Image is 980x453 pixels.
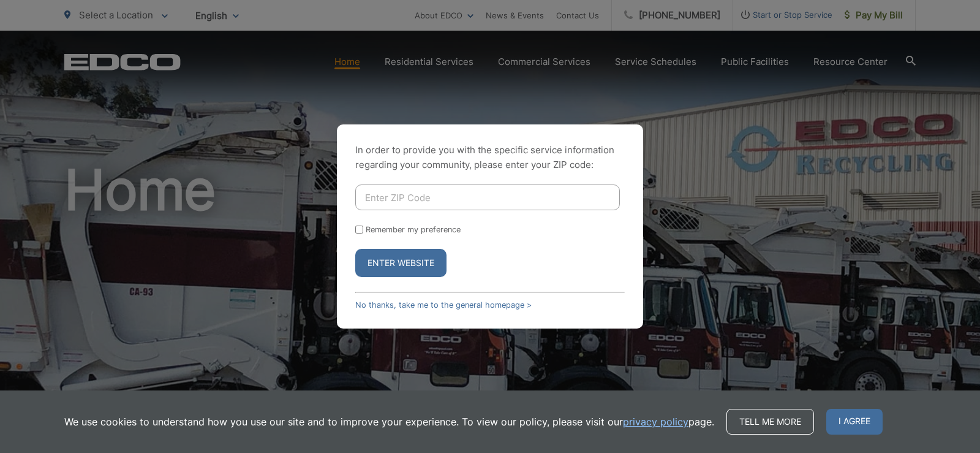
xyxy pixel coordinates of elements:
a: No thanks, take me to the general homepage > [355,300,532,310]
span: I agree [826,409,883,435]
a: privacy policy [623,414,688,429]
label: Remember my preference [366,225,461,234]
p: In order to provide you with the specific service information regarding your community, please en... [355,143,625,172]
p: We use cookies to understand how you use our site and to improve your experience. To view our pol... [64,414,714,429]
button: Enter Website [355,249,447,277]
input: Enter ZIP Code [355,185,620,210]
a: Tell me more [726,409,814,435]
